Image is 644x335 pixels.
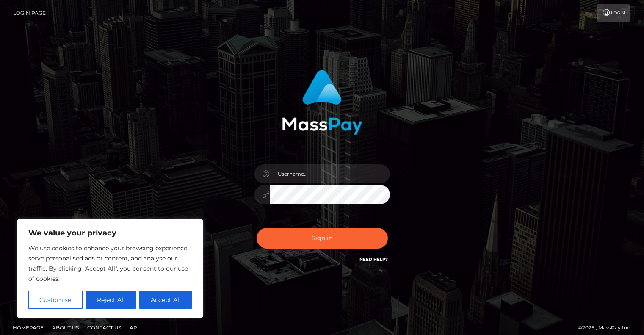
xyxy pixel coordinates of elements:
a: Login Page [13,4,46,22]
button: Accept All [139,291,192,309]
a: About Us [49,321,82,334]
a: Contact Us [84,321,124,334]
div: We value your privacy [17,219,203,318]
a: Homepage [9,321,47,334]
div: © 2025 , MassPay Inc. [578,323,638,332]
img: MassPay Login [282,70,362,135]
button: Customise [28,291,83,309]
p: We value your privacy [28,228,192,238]
p: We use cookies to enhance your browsing experience, serve personalised ads or content, and analys... [28,243,192,284]
input: Username... [270,164,390,183]
a: Login [597,4,630,22]
a: API [126,321,142,334]
a: Need Help? [359,257,388,262]
button: Sign in [257,228,388,249]
button: Reject All [86,291,136,309]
